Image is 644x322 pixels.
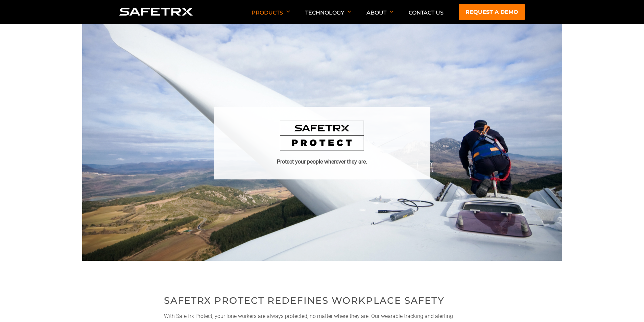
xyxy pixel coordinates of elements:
p: Technology [305,9,351,24]
p: About [366,9,393,24]
h1: Protect your people wherever they are. [277,158,367,166]
a: Contact Us [409,9,444,16]
h2: SafeTrx Protect redefines workplace safety [164,294,480,307]
img: Arrow down [286,10,290,13]
img: Arrow down [348,10,351,13]
img: Hero SafeTrx [82,24,562,261]
p: Products [252,9,290,24]
img: Logo SafeTrx [119,8,193,16]
img: Arrow down [390,10,393,13]
a: Request a demo [459,4,525,20]
img: SafeTrx Protect logo [280,121,364,151]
